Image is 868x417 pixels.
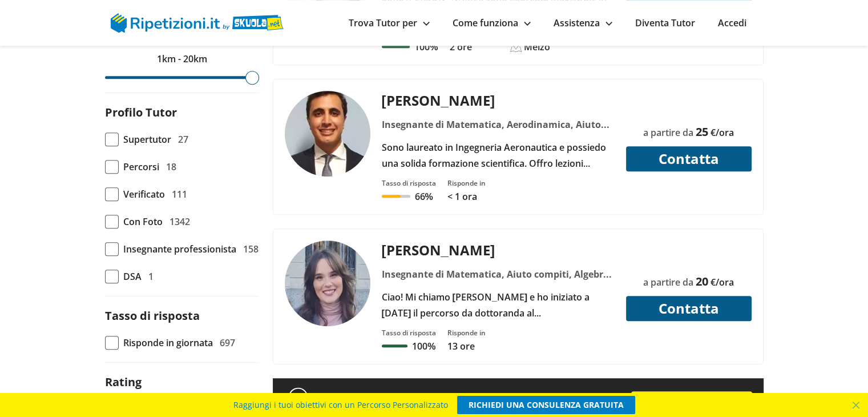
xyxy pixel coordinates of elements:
p: 100% [414,41,438,53]
p: 1km - 20km [105,51,259,67]
a: Diventa Tutor [635,17,695,29]
span: 18 [166,159,176,175]
span: 25 [696,124,708,139]
a: Assistenza [554,17,612,29]
span: a partire da [643,276,693,288]
div: Sono laureato in Ingegneria Aeronautica e possiedo una solida formazione scientifica. Offro lezio... [377,139,619,171]
p: 2 ore [450,41,483,53]
span: Percorsi [123,159,159,175]
img: tutor a Melzo - lucrezia [285,240,370,326]
img: tutor a Pioltello - Mohamed [285,91,370,177]
div: Insegnante di Matematica, Aiuto compiti, Algebra, Analisi 1, Analisi 2, Autocad, Biofisica, Biolo... [377,266,619,282]
div: [PERSON_NAME] [377,91,619,110]
p: 13 ore [447,340,486,352]
span: 27 [178,131,188,147]
div: Risponde in [447,328,486,338]
a: logo Skuola.net | Ripetizioni.it [111,15,284,28]
span: 158 [243,241,259,257]
span: Raggiungi i tuoi obiettivi con un Percorso Personalizzato [233,396,448,414]
div: Melzo [524,41,550,53]
span: 20 [696,274,708,289]
a: Accedi [718,17,746,29]
a: Trova Tutor per [349,17,430,29]
label: Rating [105,374,142,390]
span: 111 [172,186,187,202]
span: a partire da [643,126,693,139]
p: 100% [412,340,435,352]
div: Insegnante di Matematica, Aerodinamica, Aiuto compiti, Aiuto tesi, Algebra, Analisi 1, Analisi 2,... [377,117,619,133]
a: Come funziona [453,17,531,29]
div: Ciao! Mi chiamo [PERSON_NAME] e ho iniziato a [DATE] il percorso da dottoranda al [GEOGRAPHIC_DAT... [377,289,619,321]
span: €/ora [710,126,734,139]
p: Ottieni il 96% di successo. Scegli un Percorso Personalizzato [321,390,631,406]
div: [PERSON_NAME] [377,240,619,259]
label: Profilo Tutor [105,105,177,120]
span: Con Foto [123,214,163,230]
div: Tasso di risposta [382,178,436,188]
span: €/ora [710,276,734,288]
button: Contatta [626,146,752,171]
span: Insegnante professionista [123,241,236,257]
span: 1342 [169,214,190,230]
img: logo Skuola.net | Ripetizioni.it [111,13,284,33]
button: Contatta [626,296,752,321]
div: Tasso di risposta [382,328,436,338]
p: 66% [415,190,433,203]
span: Risponde in giornata [123,335,213,351]
span: Verificato [123,186,165,202]
label: Tasso di risposta [105,308,200,323]
span: 1 [148,268,154,284]
span: DSA [123,268,142,284]
a: Prenota una consulenza [631,391,752,416]
p: < 1 ora [447,190,486,203]
a: RICHIEDI UNA CONSULENZA GRATUITA [457,396,635,414]
div: Risponde in [447,178,486,188]
span: Supertutor [123,131,171,147]
span: 697 [220,335,235,351]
